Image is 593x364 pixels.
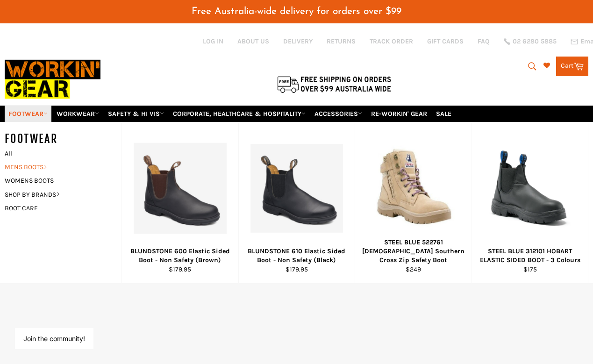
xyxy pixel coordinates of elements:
a: CORPORATE, HEALTHCARE & HOSPITALITY [169,106,309,122]
img: BLUNDSTONE 600 Elastic Sided Boot - Non Safety (Brown) - Workin Gear [134,143,227,234]
a: SALE [432,106,455,122]
a: ACCESSORIES [311,106,366,122]
a: BLUNDSTONE 600 Elastic Sided Boot - Non Safety (Brown) - Workin Gear BLUNDSTONE 600 Elastic Sided... [121,122,238,283]
a: Log in [203,37,223,45]
a: FAQ [478,37,490,46]
img: BLUNDSTONE 610 Elastic Sided Boot - Non Safety - Workin Gear [250,144,343,233]
div: $249 [361,265,466,274]
div: BLUNDSTONE 600 Elastic Sided Boot - Non Safety (Brown) [128,247,232,265]
a: DELIVERY [283,37,313,46]
button: Join the community! [23,335,85,343]
div: $175 [478,265,582,274]
div: $179.95 [244,265,349,274]
a: RETURNS [327,37,356,46]
a: BLUNDSTONE 610 Elastic Sided Boot - Non Safety - Workin Gear BLUNDSTONE 610 Elastic Sided Boot - ... [238,122,355,283]
img: STEEL BLUE 522761 Ladies Southern Cross Zip Safety Boot - Workin Gear [367,142,460,235]
a: Cart [556,57,588,76]
a: WORKWEAR [53,106,103,122]
a: RE-WORKIN' GEAR [367,106,431,122]
span: 02 6280 5885 [513,38,557,45]
img: Flat $9.95 shipping Australia wide [276,74,393,94]
a: STEEL BLUE 312101 HOBART ELASTIC SIDED BOOT - Workin' Gear STEEL BLUE 312101 HOBART ELASTIC SIDED... [472,122,588,283]
a: 02 6280 5885 [504,38,557,45]
a: TRACK ORDER [370,37,413,46]
div: STEEL BLUE 312101 HOBART ELASTIC SIDED BOOT - 3 Colours [478,247,582,265]
div: STEEL BLUE 522761 [DEMOGRAPHIC_DATA] Southern Cross Zip Safety Boot [361,238,466,265]
div: $179.95 [128,265,232,274]
img: STEEL BLUE 312101 HOBART ELASTIC SIDED BOOT - Workin' Gear [484,147,576,229]
h5: FOOTWEAR [5,131,121,147]
a: SAFETY & HI VIS [104,106,168,122]
a: STEEL BLUE 522761 Ladies Southern Cross Zip Safety Boot - Workin Gear STEEL BLUE 522761 [DEMOGRAP... [355,122,472,283]
img: Workin Gear leaders in Workwear, Safety Boots, PPE, Uniforms. Australia's No.1 in Workwear [5,53,100,105]
div: BLUNDSTONE 610 Elastic Sided Boot - Non Safety (Black) [244,247,349,265]
a: ABOUT US [237,37,269,46]
a: FOOTWEAR [5,106,51,122]
span: Free Australia-wide delivery for orders over $99 [192,7,401,16]
a: GIFT CARDS [427,37,464,46]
